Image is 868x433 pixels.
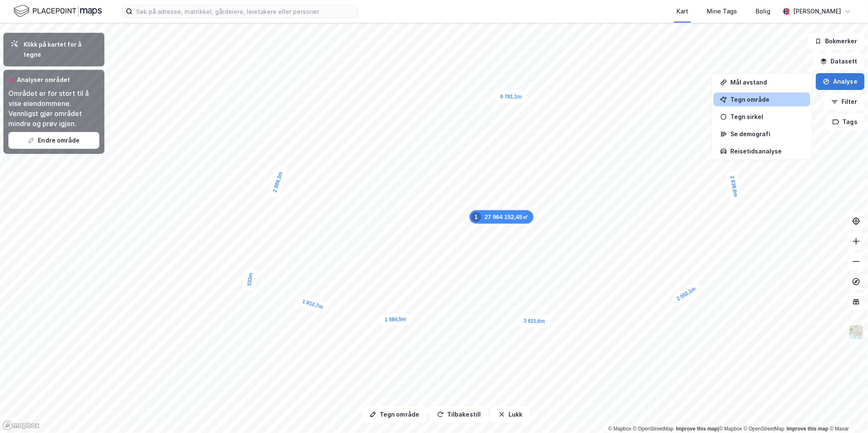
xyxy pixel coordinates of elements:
[848,324,864,340] img: Z
[17,75,70,85] div: Analyser området
[430,406,488,423] button: Tilbakestill
[730,113,804,120] div: Tegn sirkel
[824,93,865,110] button: Filter
[8,88,99,129] div: Området er for stort til å vise eiendommene. Vennligst gjør området mindre og prøv igjen.
[756,6,770,16] div: Bolig
[730,96,804,103] div: Tegn område
[744,426,785,432] a: OpenStreetMap
[495,91,527,103] div: Map marker
[133,5,357,18] input: Søk på adresse, matrikkel, gårdeiere, leietakere eller personer
[24,40,98,60] div: Klikk på kartet for å tegne
[519,315,550,327] div: Map marker
[707,6,737,16] div: Mine Tags
[725,170,743,203] div: Map marker
[13,4,102,18] img: logo.f888ab2527a4732fd821a326f86c7f29.svg
[826,393,868,433] iframe: Chat Widget
[813,53,865,70] button: Datasett
[825,114,865,130] button: Tags
[719,426,742,432] a: Mapbox
[296,294,330,315] div: Map marker
[3,421,40,430] a: Mapbox homepage
[243,267,257,292] div: Map marker
[730,148,804,155] div: Reisetidsanalyse
[608,425,849,433] div: |
[380,313,411,326] div: Map marker
[793,6,841,16] div: [PERSON_NAME]
[8,132,99,149] button: Endre område
[633,426,674,432] a: OpenStreetMap
[491,406,530,423] button: Lukk
[469,210,533,224] div: Map marker
[267,165,288,199] div: Map marker
[816,73,865,90] button: Analyse
[471,212,481,222] div: 1
[676,426,718,432] a: Improve this map
[670,280,703,307] div: Map marker
[676,6,688,16] div: Kart
[808,33,865,50] button: Bokmerker
[730,79,804,86] div: Mål avstand
[362,406,426,423] button: Tegn område
[730,130,804,137] div: Se demografi
[608,426,631,432] a: Mapbox
[787,426,828,432] a: Improve this map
